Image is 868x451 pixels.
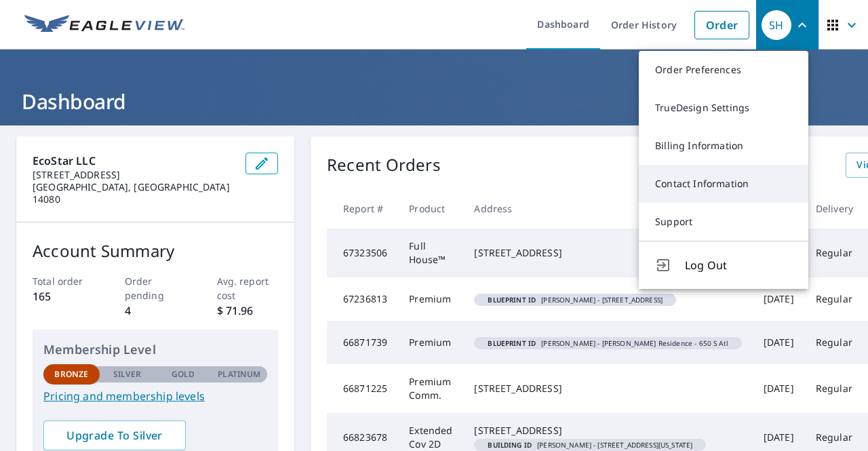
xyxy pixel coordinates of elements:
[43,420,186,450] a: Upgrade To Silver
[33,169,235,181] p: [STREET_ADDRESS]
[125,302,186,319] p: 4
[172,368,195,380] p: Gold
[639,89,808,127] a: TrueDesign Settings
[753,364,805,413] td: [DATE]
[125,274,186,302] p: Order pending
[474,424,741,437] div: [STREET_ADDRESS]
[488,442,532,448] em: Building ID
[33,274,94,288] p: Total order
[24,15,184,35] img: EV Logo
[43,388,267,404] a: Pricing and membership levels
[398,189,463,229] th: Product
[463,189,752,229] th: Address
[54,428,175,443] span: Upgrade To Silver
[33,153,235,169] p: EcoStar LLC
[694,11,749,39] a: Order
[479,340,736,347] span: [PERSON_NAME] - [PERSON_NAME] Residence - 650 S Atl
[327,321,398,364] td: 66871739
[805,229,864,277] td: Regular
[33,181,235,205] p: [GEOGRAPHIC_DATA], [GEOGRAPHIC_DATA] 14080
[217,302,279,319] p: $ 71.96
[398,321,463,364] td: Premium
[398,229,463,277] td: Full House™
[479,442,701,448] span: [PERSON_NAME] - [STREET_ADDRESS][US_STATE]
[327,364,398,413] td: 66871225
[805,189,864,229] th: Delivery
[639,127,808,165] a: Billing Information
[218,368,260,380] p: Platinum
[488,340,536,347] em: Blueprint ID
[474,382,741,395] div: [STREET_ADDRESS]
[685,257,792,273] span: Log Out
[639,241,808,289] button: Log Out
[398,277,463,321] td: Premium
[488,296,536,303] em: Blueprint ID
[753,321,805,364] td: [DATE]
[398,364,463,413] td: Premium Comm.
[113,368,142,380] p: Silver
[479,296,671,303] span: [PERSON_NAME] - [STREET_ADDRESS]
[805,321,864,364] td: Regular
[639,203,808,241] a: Support
[217,274,279,302] p: Avg. report cost
[639,51,808,89] a: Order Preferences
[762,10,791,40] div: SH
[16,87,852,115] h1: Dashboard
[33,288,94,305] p: 165
[805,364,864,413] td: Regular
[327,153,441,178] p: Recent Orders
[753,277,805,321] td: [DATE]
[33,239,278,263] p: Account Summary
[327,277,398,321] td: 67236813
[43,340,267,359] p: Membership Level
[327,189,398,229] th: Report #
[805,277,864,321] td: Regular
[327,229,398,277] td: 67323506
[54,368,88,380] p: Bronze
[474,246,741,260] div: [STREET_ADDRESS]
[639,165,808,203] a: Contact Information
